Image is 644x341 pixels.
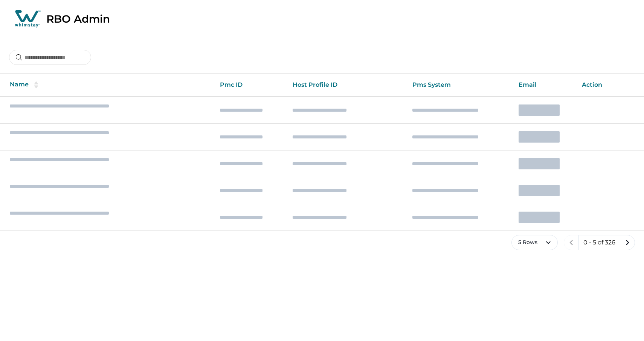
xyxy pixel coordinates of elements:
th: Pms System [406,74,513,97]
th: Email [513,74,576,97]
button: 5 Rows [511,235,558,250]
th: Action [576,74,644,97]
button: 0 - 5 of 326 [578,235,620,250]
p: RBO Admin [46,12,110,25]
button: previous page [564,235,579,250]
th: Pmc ID [214,74,287,97]
button: sorting [29,81,44,89]
p: 0 - 5 of 326 [583,239,615,246]
button: next page [620,235,635,250]
th: Host Profile ID [287,74,406,97]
